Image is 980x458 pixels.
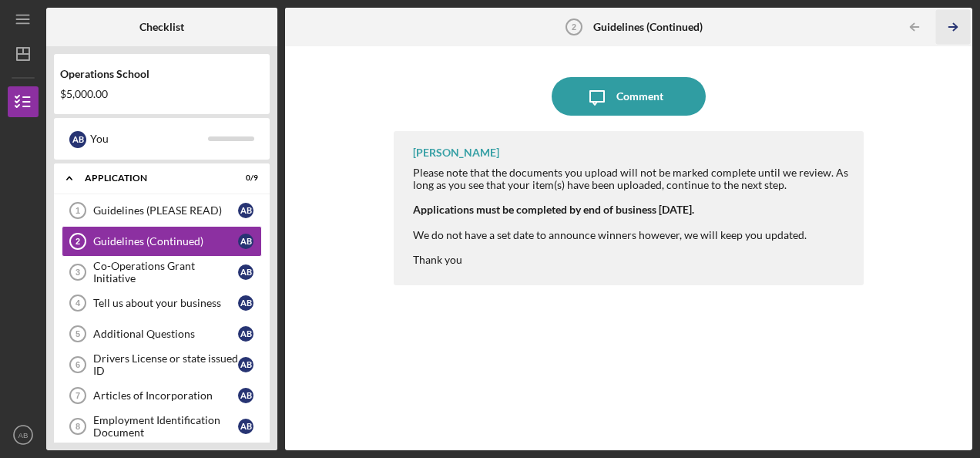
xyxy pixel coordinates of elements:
div: Co-Operations Grant Initiative [93,260,238,285]
div: Application [85,173,220,183]
div: A B [238,234,253,249]
button: AB [8,419,39,450]
div: We do not have a set date to announce winners however, we will keep you updated. [413,229,848,241]
div: Guidelines (Continued) [93,235,238,248]
tspan: 1 [76,206,80,215]
strong: Applications must be completed by end of business [DATE]. [413,203,694,216]
div: A B [238,326,253,342]
button: Comment [552,77,706,116]
a: 7Articles of IncorporationAB [62,380,262,411]
a: 5Additional QuestionsAB [62,318,262,349]
div: A B [238,388,253,403]
div: A B [238,357,253,372]
a: 8Employment Identification DocumentAB [62,411,262,442]
b: Guidelines (Continued) [593,21,703,33]
div: A B [238,295,253,311]
div: You [90,126,208,152]
tspan: 8 [76,422,80,431]
div: Thank you [413,254,848,266]
div: Comment [616,77,663,116]
div: Articles of Incorporation [93,389,238,402]
a: 2Guidelines (Continued)AB [62,226,262,257]
tspan: 7 [76,391,80,400]
div: $5,000.00 [60,88,263,100]
div: 0 / 9 [230,173,258,183]
tspan: 2 [572,22,576,32]
div: Drivers License or state issued ID [93,352,238,377]
tspan: 3 [76,268,80,277]
tspan: 2 [76,237,80,246]
div: A B [238,419,253,434]
div: Tell us about your business [93,297,238,309]
a: 1Guidelines (PLEASE READ)AB [62,195,262,226]
tspan: 5 [76,329,80,338]
div: Please note that the documents you upload will not be marked complete until we review. As long as... [413,167,848,191]
tspan: 4 [76,298,81,308]
a: 6Drivers License or state issued IDAB [62,349,262,380]
div: Additional Questions [93,328,238,340]
div: Operations School [60,68,263,80]
div: A B [238,203,253,218]
div: A B [69,131,86,148]
div: A B [238,264,253,280]
div: Guidelines (PLEASE READ) [93,204,238,217]
tspan: 6 [76,360,80,369]
a: 3Co-Operations Grant InitiativeAB [62,257,262,288]
div: Employment Identification Document [93,414,238,439]
div: [PERSON_NAME] [413,146,499,159]
text: AB [18,431,29,439]
b: Checklist [139,21,184,33]
a: 4Tell us about your businessAB [62,288,262,318]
